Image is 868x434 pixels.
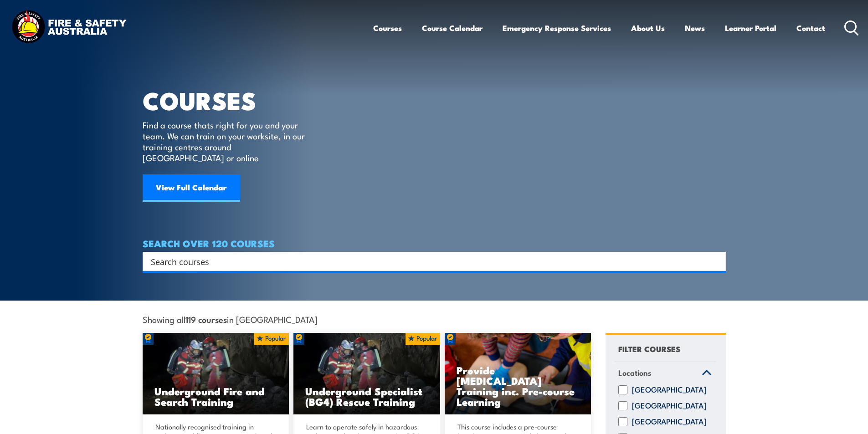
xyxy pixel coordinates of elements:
[143,89,318,111] h1: COURSES
[632,385,706,394] label: [GEOGRAPHIC_DATA]
[725,16,776,40] a: Learner Portal
[143,174,240,202] a: View Full Calendar
[143,314,318,324] span: Showing all in [GEOGRAPHIC_DATA]
[710,255,723,268] button: Search magnifier button
[503,16,611,40] a: Emergency Response Services
[631,16,665,40] a: About Us
[685,16,705,40] a: News
[445,333,591,415] img: Low Voltage Rescue and Provide CPR
[143,119,309,163] p: Find a course thats right for you and your team. We can train on your worksite, in our training c...
[632,417,706,426] label: [GEOGRAPHIC_DATA]
[618,342,680,355] h4: FILTER COURSES
[422,16,483,40] a: Course Calendar
[796,16,825,40] a: Contact
[457,365,580,407] h3: Provide [MEDICAL_DATA] Training inc. Pre-course Learning
[293,333,440,415] a: Underground Specialist (BG4) Rescue Training
[373,16,402,40] a: Courses
[151,255,706,268] input: Search input
[293,333,440,415] img: Underground mine rescue
[153,255,708,268] form: Search form
[614,362,716,386] a: Locations
[143,238,726,248] h4: SEARCH OVER 120 COURSES
[618,367,652,379] span: Locations
[632,401,706,410] label: [GEOGRAPHIC_DATA]
[305,386,428,407] h3: Underground Specialist (BG4) Rescue Training
[185,313,227,325] strong: 119 courses
[154,386,277,407] h3: Underground Fire and Search Training
[143,333,289,415] img: Underground mine rescue
[445,333,591,415] a: Provide [MEDICAL_DATA] Training inc. Pre-course Learning
[143,333,289,415] a: Underground Fire and Search Training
